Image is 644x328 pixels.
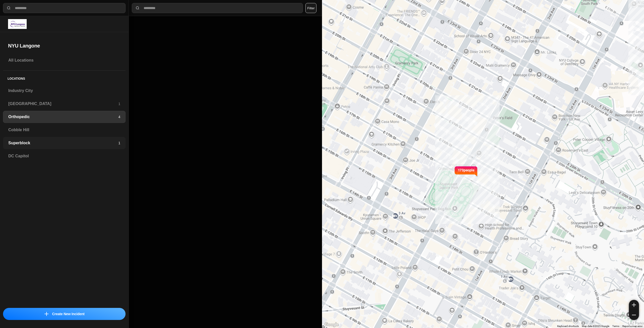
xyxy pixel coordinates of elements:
[3,85,126,97] a: Industry City
[3,150,126,162] a: DC Capitol
[629,310,639,320] button: zoom-out
[8,57,120,63] h3: All Locations
[557,324,579,328] button: Keyboard shortcuts
[3,71,126,85] h5: Locations
[8,114,118,120] h3: Orthopedic
[118,140,120,146] p: 1
[52,311,85,316] p: Create New Incident
[629,300,639,310] button: zoom-in
[3,111,126,123] a: Orthopedic4
[8,19,27,29] img: logo
[305,3,316,13] button: Filter
[582,325,609,327] span: Map data ©2025 Google
[118,101,120,106] p: 1
[612,325,619,327] a: Terms (opens in new tab)
[8,101,118,107] h3: [GEOGRAPHIC_DATA]
[3,308,126,320] button: iconCreate New Incident
[323,321,340,328] a: Open this area in Google Maps (opens a new window)
[632,303,636,307] img: zoom-in
[8,153,120,159] h3: DC Capitol
[454,165,458,176] img: notch
[8,42,120,49] h2: NYU Langone
[622,325,642,327] a: Report a map error
[8,140,118,146] h3: Superblock
[6,6,11,11] img: search
[118,114,120,119] p: 4
[458,167,474,178] p: 173 people
[8,127,120,133] h3: Cobble Hill
[3,54,126,66] a: All Locations
[3,137,126,149] a: Superblock1
[45,312,49,316] img: icon
[632,313,636,317] img: zoom-out
[3,98,126,110] a: [GEOGRAPHIC_DATA]1
[474,165,478,176] img: notch
[3,124,126,136] a: Cobble Hill
[135,6,140,11] img: search
[323,321,340,328] img: Google
[8,88,120,94] h3: Industry City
